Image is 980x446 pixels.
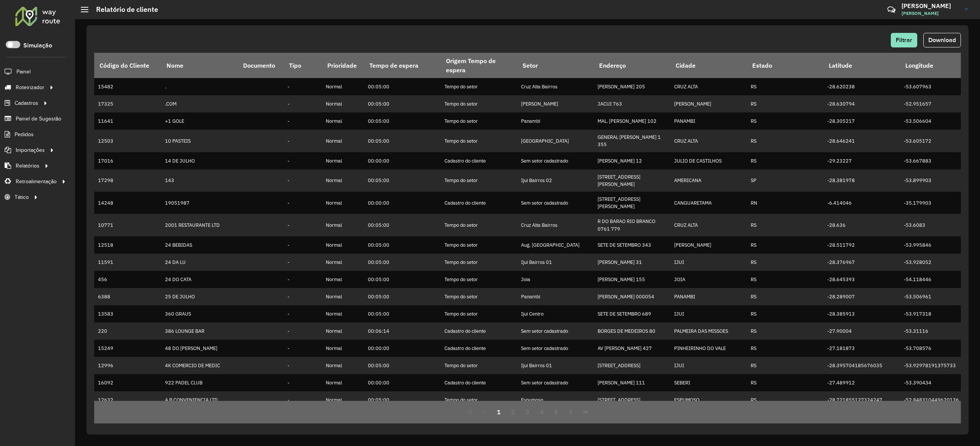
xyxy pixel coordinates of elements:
[161,357,238,374] td: 4K COMERCIO DE MEDIC
[747,53,823,78] th: Estado
[594,374,670,391] td: [PERSON_NAME] 111
[670,322,747,340] td: PALMEIRA DAS MISSOES
[823,391,900,409] td: -28.721855127324247
[161,236,238,254] td: 24 BEBIDAS
[670,152,747,169] td: JULIO DE CASTILHOS
[594,112,670,130] td: MAL. [PERSON_NAME] 102
[364,192,441,214] td: 00:00:00
[284,322,322,340] td: -
[823,78,900,95] td: -28.620238
[284,374,322,391] td: -
[161,288,238,305] td: 25 DE JULHO
[883,2,900,18] a: Contato Rápido
[441,192,517,214] td: Cadastro do cliente
[322,305,364,322] td: Normal
[747,288,823,305] td: RS
[284,53,322,78] th: Tipo
[891,33,917,47] button: Filtrar
[284,236,322,254] td: -
[594,95,670,112] td: JACUI 763
[94,78,161,95] td: 15482
[900,95,977,112] td: -52.951657
[594,130,670,152] td: GENERAL [PERSON_NAME] 1 355
[506,405,520,419] button: 2
[670,95,747,112] td: [PERSON_NAME]
[594,152,670,169] td: [PERSON_NAME] 12
[823,288,900,305] td: -28.289007
[670,192,747,214] td: CANGUARETAMA
[747,112,823,130] td: RS
[517,53,594,78] th: Setor
[322,78,364,95] td: Normal
[161,112,238,130] td: +1 GOLE
[670,236,747,254] td: [PERSON_NAME]
[284,214,322,236] td: -
[441,305,517,322] td: Tempo do setor
[900,374,977,391] td: -53.390434
[823,152,900,169] td: -29.23227
[284,288,322,305] td: -
[322,152,364,169] td: Normal
[15,130,34,138] span: Pedidos
[161,322,238,340] td: 386 LOUNGE BAR
[594,322,670,340] td: BORGES DE MEDEIROS 80
[517,357,594,374] td: Ijui Bairros 01
[161,214,238,236] td: 2001 RESTAURANTE LTD
[94,236,161,254] td: 12518
[322,95,364,112] td: Normal
[284,152,322,169] td: -
[747,236,823,254] td: RS
[441,130,517,152] td: Tempo do setor
[16,162,39,170] span: Relatórios
[517,192,594,214] td: Sem setor cadastrado
[15,99,38,107] span: Cadastros
[823,169,900,192] td: -28.381978
[900,152,977,169] td: -53.667883
[902,2,959,10] h3: [PERSON_NAME]
[900,254,977,271] td: -53.928052
[747,214,823,236] td: RS
[94,192,161,214] td: 14248
[364,340,441,357] td: 00:00:00
[94,391,161,409] td: 12632
[94,340,161,357] td: 15249
[364,53,441,78] th: Tempo de espera
[670,78,747,95] td: CRUZ ALTA
[284,130,322,152] td: -
[670,271,747,288] td: JOIA
[517,169,594,192] td: Ijui Bairros 02
[16,68,31,76] span: Painel
[364,169,441,192] td: 00:05:00
[670,254,747,271] td: IJUI
[441,78,517,95] td: Tempo do setor
[517,305,594,322] td: Ijui Centro
[322,192,364,214] td: Normal
[900,78,977,95] td: -53.607963
[364,130,441,152] td: 00:05:00
[517,391,594,409] td: Espumoso
[492,405,506,419] button: 1
[747,374,823,391] td: RS
[747,169,823,192] td: SP
[747,254,823,271] td: RS
[284,169,322,192] td: -
[517,95,594,112] td: [PERSON_NAME]
[900,271,977,288] td: -54.118446
[94,288,161,305] td: 6388
[928,37,956,43] span: Download
[747,192,823,214] td: RN
[517,374,594,391] td: Sem setor cadastrado
[161,130,238,152] td: 10 PASTEIS
[670,169,747,192] td: AMERICANA
[322,112,364,130] td: Normal
[284,254,322,271] td: -
[670,112,747,130] td: PANAMBI
[823,271,900,288] td: -28.645393
[364,236,441,254] td: 00:05:00
[161,374,238,391] td: 922 PADEL CLUB
[747,305,823,322] td: RS
[900,340,977,357] td: -53.708576
[364,305,441,322] td: 00:05:00
[517,152,594,169] td: Sem setor cadastrado
[94,322,161,340] td: 220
